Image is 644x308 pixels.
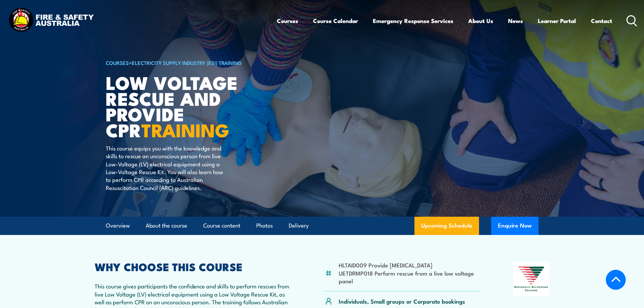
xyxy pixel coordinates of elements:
[468,12,493,30] a: About Us
[146,217,187,235] a: About the course
[106,59,129,66] a: COURSES
[339,261,480,269] li: HLTAID009 Provide [MEDICAL_DATA]
[339,297,465,305] p: Individuals, Small groups or Corporate bookings
[277,12,298,30] a: Courses
[538,12,576,30] a: Learner Portal
[508,12,523,30] a: News
[373,12,453,30] a: Emergency Response Services
[106,144,229,191] p: This course equips you with the knowledge and skills to rescue an unconscious person from live Lo...
[289,217,309,235] a: Delivery
[106,58,273,67] h6: >
[203,217,240,235] a: Course content
[256,217,273,235] a: Photos
[513,262,550,296] img: Nationally Recognised Training logo.
[313,12,358,30] a: Course Calendar
[339,269,480,285] li: UETDRMP018 Perform rescue from a live low voltage panel
[141,115,229,143] strong: TRAINING
[132,59,242,66] a: Electricity Supply Industry (ESI) Training
[414,217,479,235] a: Upcoming Schedule
[491,217,539,235] button: Enquire Now
[106,74,273,138] h1: Low Voltage Rescue and Provide CPR
[95,262,292,271] h2: WHY CHOOSE THIS COURSE
[106,217,130,235] a: Overview
[591,12,612,30] a: Contact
